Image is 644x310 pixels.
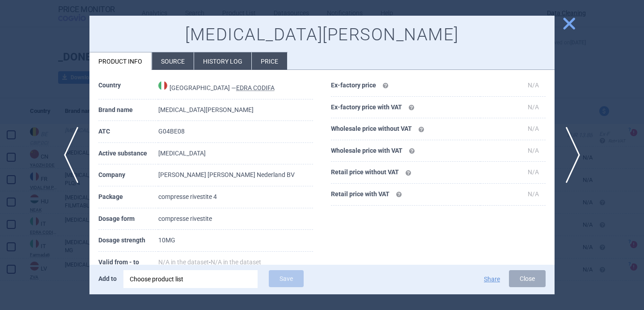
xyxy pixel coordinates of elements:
[158,143,313,165] td: [MEDICAL_DATA]
[484,276,500,282] button: Share
[98,75,158,99] th: Country
[158,121,313,143] td: G04BE08
[130,270,251,288] div: Choose product list
[509,270,546,287] button: Close
[98,208,158,230] th: Dosage form
[98,143,158,165] th: Active substance
[98,25,546,45] h1: [MEDICAL_DATA][PERSON_NAME]
[98,121,158,143] th: ATC
[98,186,158,208] th: Package
[331,118,480,140] th: Wholesale price without VAT
[331,162,480,184] th: Retail price without VAT
[98,99,158,121] th: Brand name
[331,140,480,162] th: Wholesale price with VAT
[158,186,313,208] td: compresse rivestite 4
[528,82,539,89] span: N/A
[158,208,313,230] td: compresse rivestite
[528,190,539,198] span: N/A
[252,52,287,70] li: Price
[158,81,167,90] img: Italy
[98,164,158,186] th: Company
[236,84,275,91] abbr: EDRA CODIFA — Information system on drugs and health products published by Edra LSWR S.p.A.
[98,230,158,252] th: Dosage strength
[269,270,304,287] button: Save
[528,147,539,154] span: N/A
[89,52,152,70] li: Product info
[98,252,158,274] th: Valid from - to
[331,75,480,97] th: Ex-factory price
[98,270,117,287] p: Add to
[158,258,209,266] span: N/A in the dataset
[158,252,313,274] td: -
[158,75,313,99] td: [GEOGRAPHIC_DATA] —
[211,258,261,266] span: N/A in the dataset
[331,97,480,119] th: Ex-factory price with VAT
[528,103,539,111] span: N/A
[194,52,251,70] li: History log
[158,99,313,121] td: [MEDICAL_DATA][PERSON_NAME]
[152,52,194,70] li: Source
[331,184,480,206] th: Retail price with VAT
[158,164,313,186] td: [PERSON_NAME] [PERSON_NAME] Nederland BV
[528,168,539,176] span: N/A
[528,125,539,132] span: N/A
[123,270,258,288] div: Choose product list
[158,230,313,252] td: 10MG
